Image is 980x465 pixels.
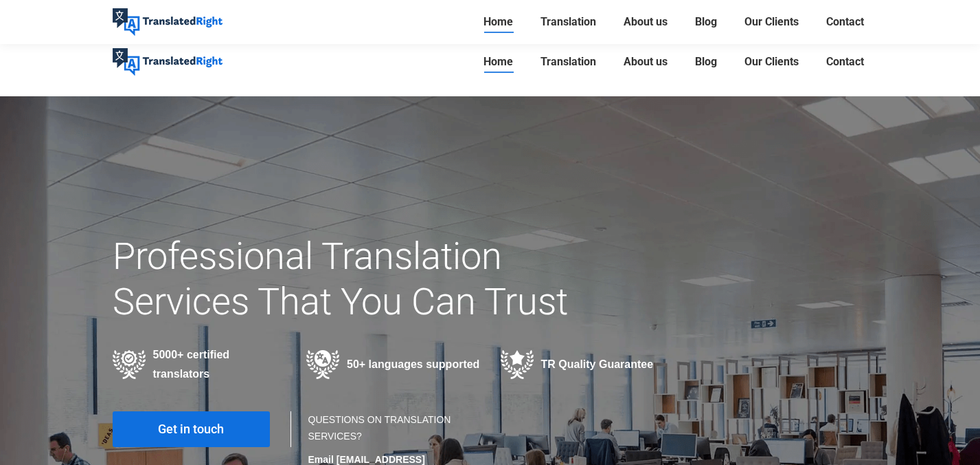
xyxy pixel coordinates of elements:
[158,422,224,436] span: Get in touch
[113,350,146,379] img: Professional Certified Translators providing translation services in various industries in 50+ la...
[536,12,600,32] a: Translation
[826,15,864,29] span: Contact
[740,40,803,84] a: Our Clients
[536,40,600,84] a: Translation
[619,12,672,32] a: About us
[483,15,513,29] span: Home
[113,48,223,76] img: Translated Right
[695,15,717,29] span: Blog
[822,12,868,32] a: Contact
[695,55,717,69] span: Blog
[826,55,864,69] span: Contact
[740,12,803,32] a: Our Clients
[624,55,668,69] span: About us
[113,234,609,325] h1: Professional Translation Services That You Can Trust
[744,15,799,29] span: Our Clients
[744,55,799,69] span: Our Clients
[624,15,668,29] span: About us
[540,55,596,69] span: Translation
[113,345,286,384] div: 5000+ certified translators
[501,350,674,379] div: TR Quality Guarantee
[540,15,596,29] span: Translation
[483,55,513,69] span: Home
[619,40,672,84] a: About us
[822,40,868,84] a: Contact
[306,350,480,379] div: 50+ languages supported
[691,12,721,32] a: Blog
[479,12,517,32] a: Home
[479,40,517,84] a: Home
[691,40,721,84] a: Blog
[113,411,270,447] a: Get in touch
[113,8,223,36] img: Translated Right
